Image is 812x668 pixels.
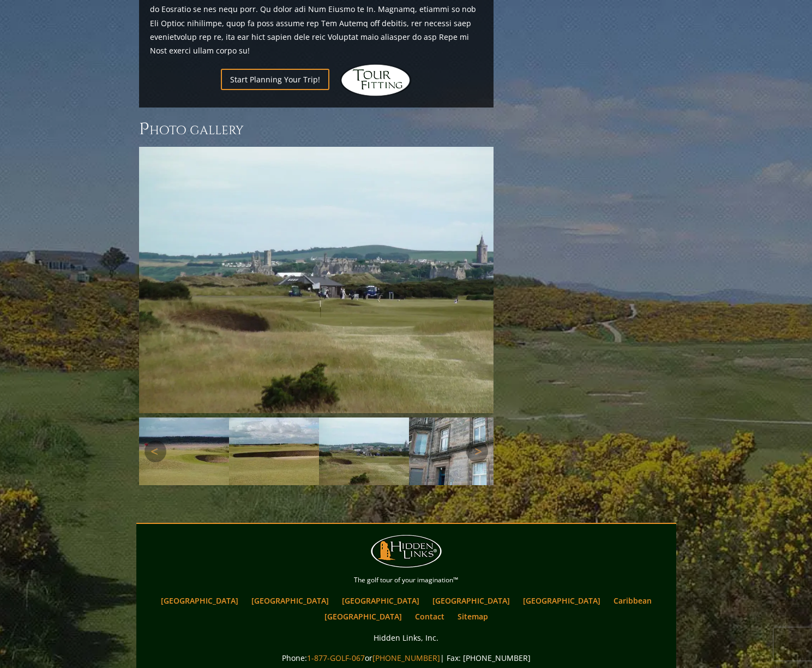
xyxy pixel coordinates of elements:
[372,653,440,663] a: [PHONE_NUMBER]
[608,593,657,609] a: Caribbean
[139,118,494,140] h3: Photo Gallery
[246,593,334,609] a: [GEOGRAPHIC_DATA]
[221,69,329,90] a: Start Planning Your Trip!
[427,593,515,609] a: [GEOGRAPHIC_DATA]
[139,574,673,586] p: The golf tour of your imagination™
[145,440,166,462] a: Previous
[307,653,365,663] a: 1-877-GOLF-067
[452,609,494,624] a: Sitemap
[340,64,411,97] img: Hidden Links
[319,609,407,624] a: [GEOGRAPHIC_DATA]
[410,609,450,624] a: Contact
[518,593,606,609] a: [GEOGRAPHIC_DATA]
[139,651,673,665] p: Phone: or | Fax: [PHONE_NUMBER]
[139,631,673,645] p: Hidden Links, Inc.
[466,440,488,462] a: Next
[155,593,244,609] a: [GEOGRAPHIC_DATA]
[336,593,425,609] a: [GEOGRAPHIC_DATA]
